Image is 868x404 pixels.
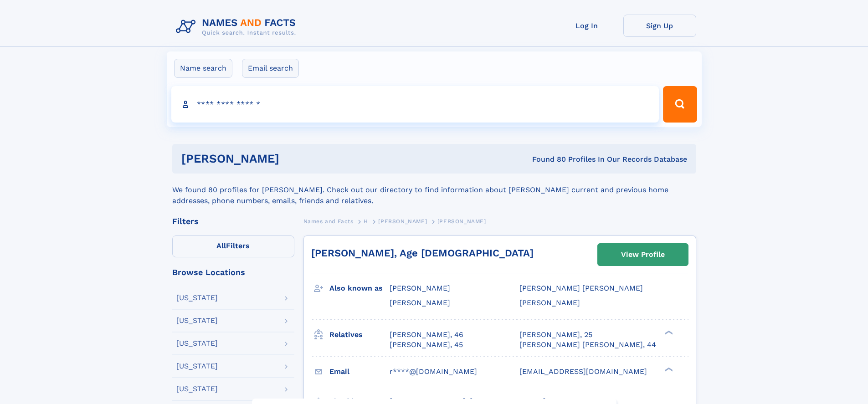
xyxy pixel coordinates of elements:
[181,153,406,164] h1: [PERSON_NAME]
[303,215,354,227] a: Names and Facts
[172,174,696,206] div: We found 80 profiles for [PERSON_NAME]. Check out our directory to find information about [PERSON...
[406,154,687,164] div: Found 80 Profiles In Our Records Database
[390,298,450,307] span: [PERSON_NAME]
[663,86,697,123] button: Search Button
[390,330,463,340] a: [PERSON_NAME], 46
[174,59,232,78] label: Name search
[172,15,303,39] img: Logo Names and Facts
[171,86,659,123] input: search input
[621,244,665,265] div: View Profile
[550,15,623,37] a: Log In
[519,298,580,307] span: [PERSON_NAME]
[242,59,299,78] label: Email search
[390,340,463,350] a: [PERSON_NAME], 45
[176,385,218,393] div: [US_STATE]
[172,217,294,225] div: Filters
[519,367,647,376] span: [EMAIL_ADDRESS][DOMAIN_NAME]
[176,340,218,347] div: [US_STATE]
[311,247,534,259] a: [PERSON_NAME], Age [DEMOGRAPHIC_DATA]
[519,284,643,292] span: [PERSON_NAME] [PERSON_NAME]
[378,215,427,227] a: [PERSON_NAME]
[364,218,368,225] span: H
[598,244,688,266] a: View Profile
[378,218,427,225] span: [PERSON_NAME]
[329,364,390,379] h3: Email
[364,215,368,227] a: H
[519,340,656,350] a: [PERSON_NAME] [PERSON_NAME], 44
[390,284,450,292] span: [PERSON_NAME]
[176,317,218,324] div: [US_STATE]
[329,281,390,296] h3: Also known as
[176,363,218,370] div: [US_STATE]
[663,329,673,335] div: ❯
[437,218,486,225] span: [PERSON_NAME]
[663,366,673,372] div: ❯
[329,327,390,343] h3: Relatives
[172,235,294,257] label: Filters
[623,15,696,37] a: Sign Up
[216,241,226,250] span: All
[176,294,218,302] div: [US_STATE]
[519,330,592,340] a: [PERSON_NAME], 25
[172,268,294,276] div: Browse Locations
